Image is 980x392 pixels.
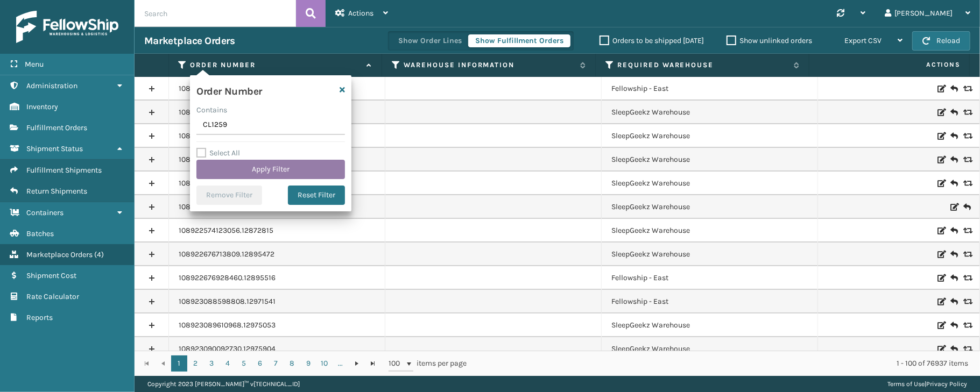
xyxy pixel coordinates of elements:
i: Edit [937,345,944,353]
a: 1 [171,355,187,372]
button: Reload [912,31,970,51]
a: Go to the next page [349,355,365,372]
span: Reports [26,313,53,322]
button: Apply Filter [196,160,345,179]
span: Go to the next page [352,359,361,368]
a: 108921953636300.12756716 [179,107,272,118]
button: Show Fulfillment Orders [468,34,570,47]
i: Edit [937,227,944,234]
i: Replace [963,322,970,329]
span: Return Shipments [26,187,87,196]
span: ( 4 ) [94,250,104,259]
i: Create Return Label [950,225,957,236]
i: Create Return Label [950,107,957,118]
h4: Order Number [196,82,262,98]
td: SleepGeekz Warehouse [602,172,818,195]
a: 6 [252,355,268,372]
i: Edit [937,85,944,92]
i: Create Return Label [950,249,957,260]
i: Replace [963,156,970,163]
i: Edit [937,274,944,282]
button: Remove Filter [196,186,262,205]
input: Type the text you wish to filter on [196,116,345,135]
a: 108922158308877.12776797 [179,131,273,141]
span: Actions [813,56,967,74]
span: Containers [26,208,64,217]
span: Fulfillment Shipments [26,166,102,175]
label: Select All [196,148,240,158]
span: Go to the last page [369,359,377,368]
a: 108922676928460.12895516 [179,273,276,283]
i: Replace [963,85,970,92]
span: 100 [389,358,405,369]
a: 4 [220,355,236,372]
img: logo [16,11,118,43]
span: Shipment Cost [26,271,76,280]
a: 108921951726697.12745931 [179,83,270,94]
i: Edit [950,203,957,211]
i: Replace [963,227,970,234]
a: 108923090092730.12975904 [179,344,276,354]
button: Reset Filter [288,186,345,205]
span: Rate Calculator [26,292,79,301]
i: Edit [937,180,944,187]
i: Edit [937,156,944,163]
a: Terms of Use [887,380,925,388]
span: Administration [26,81,77,90]
span: Shipment Status [26,144,83,153]
label: Show unlinked orders [727,36,812,45]
td: Fellowship - East [602,266,818,290]
a: 108922574123056.12872815 [179,225,273,236]
i: Create Return Label [950,344,957,354]
i: Create Return Label [950,131,957,141]
i: Create Return Label [950,296,957,307]
button: Show Order Lines [391,34,469,47]
td: SleepGeekz Warehouse [602,124,818,148]
span: items per page [389,355,467,372]
span: Fulfillment Orders [26,123,87,132]
a: 8 [284,355,300,372]
i: Edit [937,298,944,305]
i: Edit [937,322,944,329]
a: 108923088598808.12971541 [179,296,276,307]
h3: Marketplace Orders [144,34,235,47]
td: Fellowship - East [602,77,818,101]
i: Edit [937,132,944,140]
a: 5 [236,355,252,372]
a: 9 [300,355,316,372]
span: Batches [26,229,54,238]
a: 108922676713809.12895472 [179,249,274,260]
span: Menu [25,60,44,69]
a: 3 [203,355,220,372]
i: Create Return Label [950,273,957,283]
div: 1 - 100 of 76937 items [482,358,968,369]
label: Required Warehouse [617,60,788,70]
i: Replace [963,109,970,116]
i: Replace [963,298,970,305]
div: | [887,376,967,392]
a: 2 [187,355,203,372]
a: 108922571203489.12860221 [179,202,274,212]
td: SleepGeekz Warehouse [602,219,818,243]
td: SleepGeekz Warehouse [602,195,818,219]
i: Create Return Label [950,320,957,331]
i: Create Return Label [950,154,957,165]
i: Create Return Label [950,178,957,189]
td: SleepGeekz Warehouse [602,243,818,266]
i: Replace [963,132,970,140]
span: Marketplace Orders [26,250,93,259]
td: SleepGeekz Warehouse [602,101,818,124]
label: Orders to be shipped [DATE] [600,36,704,45]
td: SleepGeekz Warehouse [602,313,818,337]
i: Replace [963,180,970,187]
a: 108922261461009.12799364 [179,154,273,165]
td: SleepGeekz Warehouse [602,148,818,172]
a: Privacy Policy [926,380,967,388]
i: Replace [963,251,970,258]
label: Order Number [190,60,361,70]
i: Edit [937,109,944,116]
td: SleepGeekz Warehouse [602,337,818,361]
span: Inventory [26,102,58,111]
label: Warehouse Information [404,60,575,70]
a: 108922367156314.12837018 [179,178,272,189]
